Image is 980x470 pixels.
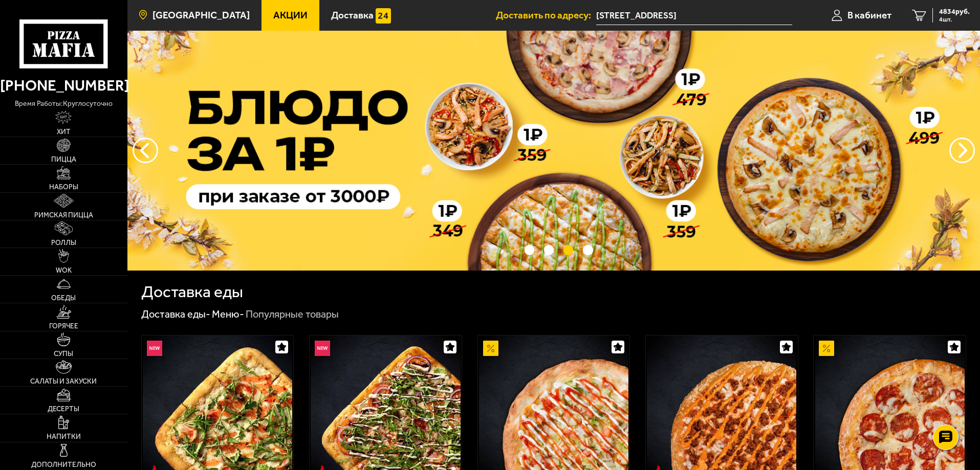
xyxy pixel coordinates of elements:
span: Малая Морская улица, 10 [596,6,792,25]
button: точки переключения [583,245,593,255]
button: точки переключения [544,245,554,255]
img: Новинка [315,341,330,356]
span: Доставка [331,10,374,20]
span: Хит [57,128,71,136]
span: Пицца [51,156,76,163]
img: Акционный [483,341,498,356]
button: точки переключения [563,245,573,255]
span: Салаты и закуски [30,378,97,385]
span: Напитки [47,433,81,440]
span: Горячее [49,323,78,330]
input: Ваш адрес доставки [596,6,792,25]
span: Обеды [51,295,76,302]
span: Дополнительно [31,461,96,468]
span: Роллы [51,239,76,247]
button: предыдущий [949,138,975,163]
button: точки переключения [525,245,534,255]
img: Акционный [819,341,834,356]
div: Популярные товары [246,308,339,321]
span: WOK [56,267,72,274]
img: Новинка [147,341,162,356]
span: Наборы [49,184,78,191]
img: 15daf4d41897b9f0e9f617042186c801.svg [376,8,391,24]
span: 4 шт. [939,16,970,23]
span: Супы [54,350,73,357]
span: Римская пицца [34,212,93,219]
h1: Доставка еды [141,284,243,300]
span: В кабинет [847,10,891,20]
button: следующий [133,138,158,163]
a: Меню- [212,308,244,320]
span: 4834 руб. [939,8,970,15]
a: Доставка еды- [141,308,210,320]
span: Доставить по адресу: [496,10,596,20]
span: Акции [273,10,308,20]
span: [GEOGRAPHIC_DATA] [153,10,250,20]
span: Десерты [48,406,79,413]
